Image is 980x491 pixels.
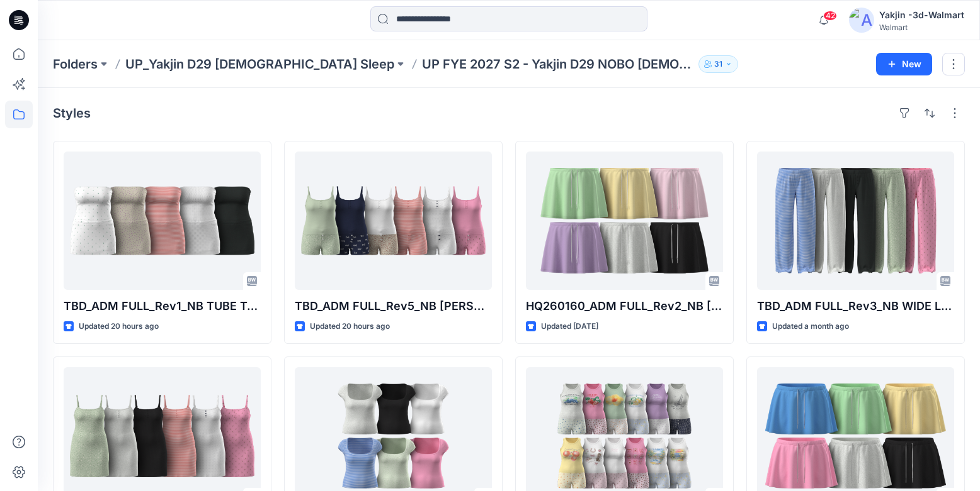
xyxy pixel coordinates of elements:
[125,55,394,73] a: UP_Yakjin D29 [DEMOGRAPHIC_DATA] Sleep
[714,57,722,71] p: 31
[757,297,954,315] p: TBD_ADM FULL_Rev3_NB WIDE LEG PANT
[53,55,98,73] a: Folders
[879,8,964,23] div: Yakjin -3d-Walmart
[526,152,723,290] a: HQ260160_ADM FULL_Rev2_NB TERRY SKORT
[295,297,492,315] p: TBD_ADM FULL_Rev5_NB [PERSON_NAME] SET
[876,53,932,75] button: New
[64,297,261,315] p: TBD_ADM FULL_Rev1_NB TUBE TOP SKORT SET
[698,55,738,73] button: 31
[64,152,261,290] a: TBD_ADM FULL_Rev1_NB TUBE TOP SKORT SET
[53,106,91,121] h4: Styles
[295,152,492,290] a: TBD_ADM FULL_Rev5_NB CAMI BOXER SET
[772,320,849,333] p: Updated a month ago
[823,11,837,21] span: 42
[310,320,390,333] p: Updated 20 hours ago
[422,55,693,73] p: UP FYE 2027 S2 - Yakjin D29 NOBO [DEMOGRAPHIC_DATA] Sleepwear
[526,297,723,315] p: HQ260160_ADM FULL_Rev2_NB [PERSON_NAME]
[79,320,159,333] p: Updated 20 hours ago
[541,320,598,333] p: Updated [DATE]
[757,152,954,290] a: TBD_ADM FULL_Rev3_NB WIDE LEG PANT
[879,23,964,32] div: Walmart
[849,8,874,33] img: avatar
